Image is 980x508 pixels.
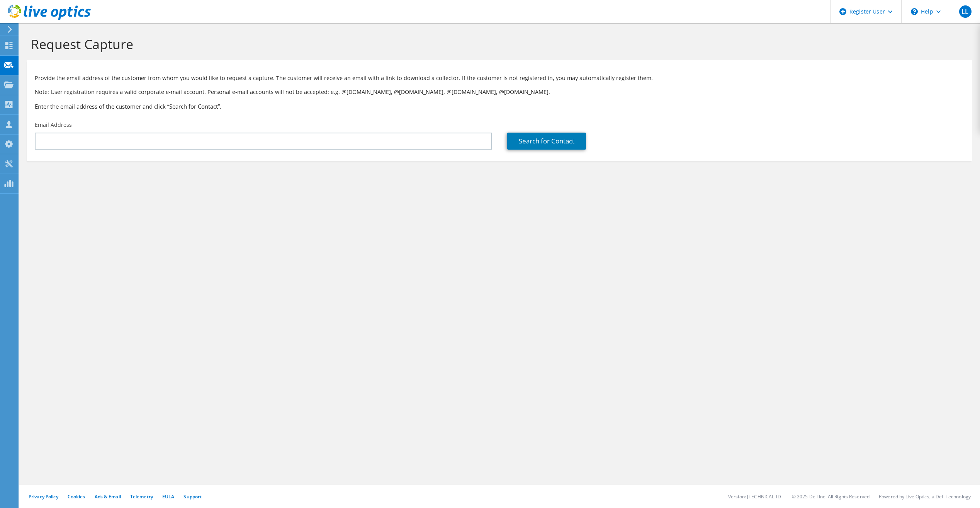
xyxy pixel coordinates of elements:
[959,5,972,18] span: LL
[95,493,121,500] a: Ads & Email
[29,493,58,500] a: Privacy Policy
[507,133,586,150] a: Search for Contact
[728,493,783,500] li: Version: [TECHNICAL_ID]
[183,493,202,500] a: Support
[35,88,965,96] p: Note: User registration requires a valid corporate e-mail account. Personal e-mail accounts will ...
[130,493,153,500] a: Telemetry
[35,74,965,82] p: Provide the email address of the customer from whom you would like to request a capture. The cust...
[31,36,965,52] h1: Request Capture
[68,493,85,500] a: Cookies
[792,493,870,500] li: © 2025 Dell Inc. All Rights Reserved
[879,493,971,500] li: Powered by Live Optics, a Dell Technology
[162,493,174,500] a: EULA
[35,121,72,129] label: Email Address
[35,102,965,111] h3: Enter the email address of the customer and click “Search for Contact”.
[911,8,918,15] svg: \n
